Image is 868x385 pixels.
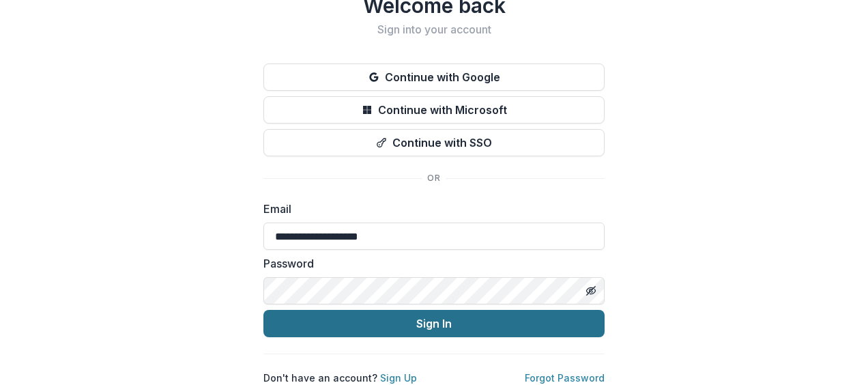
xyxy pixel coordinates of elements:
h2: Sign into your account [263,23,605,36]
button: Sign In [263,310,605,337]
button: Continue with SSO [263,129,605,156]
a: Forgot Password [525,372,605,384]
p: Don't have an account? [263,371,417,385]
a: Sign Up [380,372,417,384]
button: Toggle password visibility [580,280,602,302]
label: Email [263,201,596,217]
button: Continue with Google [263,63,605,91]
button: Continue with Microsoft [263,96,605,124]
label: Password [263,255,596,272]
